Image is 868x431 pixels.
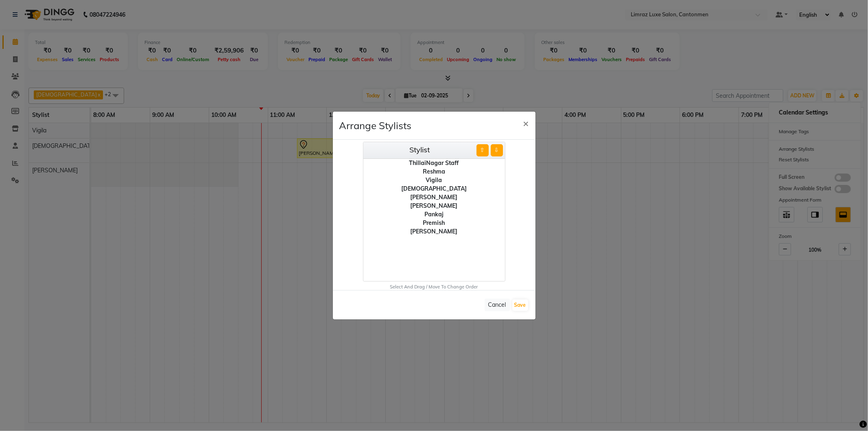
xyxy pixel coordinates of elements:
div: Vigila [363,176,505,185]
div: Pankaj [363,210,505,219]
div: Premish [363,219,505,227]
div: [PERSON_NAME] [363,227,505,236]
button: ⇧ [477,144,489,156]
div: Reshma [363,167,505,176]
span: × [523,117,529,129]
div: [PERSON_NAME] [363,193,505,202]
button: Close [517,112,536,134]
div: ThillaiNagar Staff [363,159,505,167]
button: Cancel [485,299,510,311]
button: Save [512,299,528,311]
button: ⇩ [491,144,503,156]
div: [PERSON_NAME] [363,202,505,210]
label: Stylist [410,144,430,155]
div: Select And Drag / Move To Change Order [333,284,536,290]
div: [DEMOGRAPHIC_DATA] [363,185,505,193]
h4: Arrange Stylists [339,118,412,133]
